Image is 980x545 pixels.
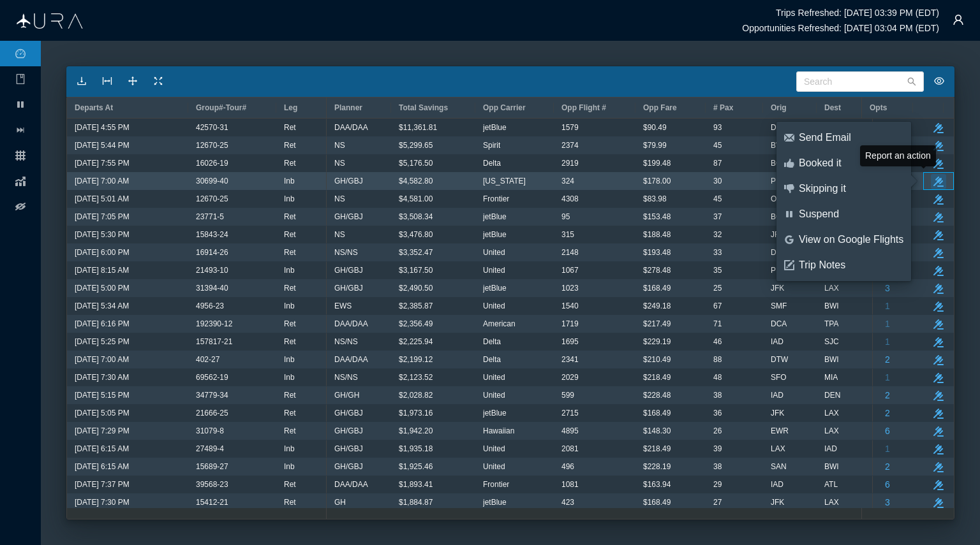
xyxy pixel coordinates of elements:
[885,119,890,136] span: 1
[284,316,296,332] span: Ret
[771,476,783,493] span: IAD
[483,476,509,493] span: Frontier
[561,494,574,511] span: 423
[824,423,839,439] span: LAX
[75,369,129,386] span: [DATE] 7:30 AM
[880,476,895,493] button: 6
[334,476,368,493] span: DAA/DAA
[713,333,722,350] span: 46
[771,440,785,457] span: LAX
[15,125,26,135] i: icon: fast-forward
[929,71,949,92] button: icon: eye
[713,423,722,439] span: 26
[75,208,130,225] span: [DATE] 7:05 PM
[75,440,129,457] span: [DATE] 6:15 AM
[284,103,297,112] span: Leg
[643,137,667,154] span: $79.99
[75,191,129,207] span: [DATE] 5:01 AM
[643,119,667,136] span: $90.49
[483,423,514,439] span: Hawaiian
[713,226,722,243] span: 32
[399,369,433,386] span: $2,123.52
[196,280,228,296] span: 31394-40
[799,207,903,221] div: Suspend
[880,316,895,332] button: 1
[880,333,895,350] button: 1
[196,244,228,261] span: 16914-26
[334,369,358,386] span: NS/NS
[334,494,346,511] span: GH
[799,131,903,145] div: Send Email
[196,155,228,171] span: 16026-19
[771,226,784,243] span: JFK
[643,155,671,171] span: $199.48
[284,423,296,439] span: Ret
[399,173,433,189] span: $4,582.80
[196,191,228,207] span: 12670-25
[284,137,296,154] span: Ret
[824,387,840,403] span: DEN
[885,458,890,475] span: 2
[196,423,224,439] span: 31079-8
[75,351,129,368] span: [DATE] 7:00 AM
[713,280,722,296] span: 25
[713,103,733,112] span: # Pax
[771,244,787,261] span: DCA
[885,387,890,403] span: 2
[771,191,788,207] span: ORD
[713,387,722,403] span: 38
[561,476,579,493] span: 1081
[643,333,671,350] span: $229.19
[483,405,507,421] span: jetBlue
[334,316,368,332] span: DAA/DAA
[196,119,228,136] span: 42570-31
[771,423,789,439] span: EWR
[284,244,296,261] span: Ret
[880,458,895,475] button: 2
[771,333,783,350] span: IAD
[399,137,433,154] span: $5,299.65
[824,280,839,296] span: LAX
[784,235,794,245] i: icon: google
[824,333,839,350] span: SJC
[643,405,671,421] span: $168.49
[334,103,362,112] span: Planner
[824,316,838,332] span: TPA
[824,103,841,112] span: Dest
[561,423,579,439] span: 4895
[284,458,295,475] span: Inb
[97,71,117,92] button: icon: column-width
[483,191,509,207] span: Frontier
[399,226,433,243] span: $3,476.80
[196,440,224,457] span: 27489-4
[771,173,787,189] span: PDX
[561,103,606,112] span: Opp Flight #
[75,155,130,171] span: [DATE] 7:55 PM
[561,458,574,475] span: 496
[334,405,363,421] span: GH/GBJ
[284,476,296,493] span: Ret
[880,119,895,136] button: 1
[880,423,895,439] button: 6
[561,440,579,457] span: 2081
[742,23,939,33] h6: Opportunities Refreshed: [DATE] 03:04 PM (EDT)
[334,137,345,154] span: NS
[771,262,787,279] span: PDX
[196,208,224,225] span: 23771-5
[148,71,168,92] button: icon: fullscreen
[399,280,433,296] span: $2,490.50
[334,440,363,457] span: GH/GBJ
[561,173,574,189] span: 324
[713,316,722,332] span: 71
[334,333,358,350] span: NS/NS
[75,119,130,136] span: [DATE] 4:55 PM
[713,173,722,189] span: 30
[771,316,787,332] span: DCA
[399,476,433,493] span: $1,893.41
[561,155,579,171] span: 2919
[284,262,295,279] span: Inb
[334,458,363,475] span: GH/GBJ
[334,119,368,136] span: DAA/DAA
[399,191,433,207] span: $4,581.00
[334,351,368,368] span: DAA/DAA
